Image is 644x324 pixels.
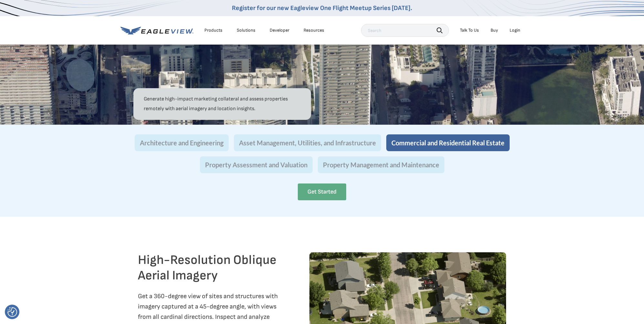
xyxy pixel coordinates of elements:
a: Developer [270,27,289,33]
div: Solutions [237,27,255,33]
button: Asset Management, Utilities, and Infrastructure [234,134,381,151]
button: Architecture and Engineering [135,134,229,151]
div: Resources [304,27,324,33]
button: Consent Preferences [7,307,17,317]
input: Search [361,24,449,37]
a: Buy [491,27,498,33]
h2: High-Resolution Oblique Aerial Imagery [138,252,289,283]
a: Register for our new Eagleview One Flight Meetup Series [DATE]. [232,4,412,12]
div: Talk To Us [460,27,479,33]
a: Get Started [298,183,346,200]
img: Revisit consent button [7,307,17,317]
p: Generate high-impact marketing collateral and assess properties remotely with aerial imagery and ... [144,94,301,114]
button: Property Assessment and Valuation [200,156,313,173]
div: Login [510,27,520,33]
div: Products [204,27,223,33]
button: Property Management and Maintenance [318,156,444,173]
